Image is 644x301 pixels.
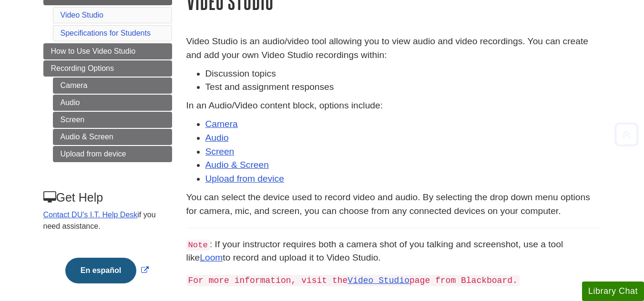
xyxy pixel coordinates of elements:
[186,238,601,265] p: : If your instructor requires both a camera shot of you talking and screenshot, use a tool like t...
[186,99,601,113] p: In an Audio/Video content block, options include:
[43,211,138,219] a: Contact DU's I.T. Help Desk
[205,160,269,170] a: Audio & Screen
[63,266,151,274] a: Link opens in new window
[53,95,172,111] a: Audio
[61,29,151,37] a: Specifications for Students
[51,64,114,72] span: Recording Options
[43,43,172,59] a: How to Use Video Studio
[205,174,284,184] a: Upload from device
[348,276,409,285] a: Video Studio
[186,240,210,251] code: Note
[43,60,172,77] a: Recording Options
[205,133,229,143] a: Audio
[205,146,235,156] a: Screen
[186,35,601,62] p: Video Studio is an audio/video tool allowing you to view audio and video recordings. You can crea...
[186,275,520,286] code: For more information, visit the page from Blackboard.
[43,209,171,232] p: if you need assistance.
[205,67,601,81] li: Discussion topics
[53,146,172,162] a: Upload from device
[200,252,223,262] a: Loom
[205,80,601,94] li: Test and assignment responses
[65,258,136,283] button: En español
[53,129,172,145] a: Audio & Screen
[611,128,642,141] a: Back to Top
[205,119,238,129] a: Camera
[53,78,172,94] a: Camera
[186,191,601,218] p: You can select the device used to record video and audio. By selecting the drop down menu options...
[582,282,644,301] button: Library Chat
[43,191,171,204] h3: Get Help
[53,112,172,128] a: Screen
[51,47,136,55] span: How to Use Video Studio
[61,11,103,19] a: Video Studio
